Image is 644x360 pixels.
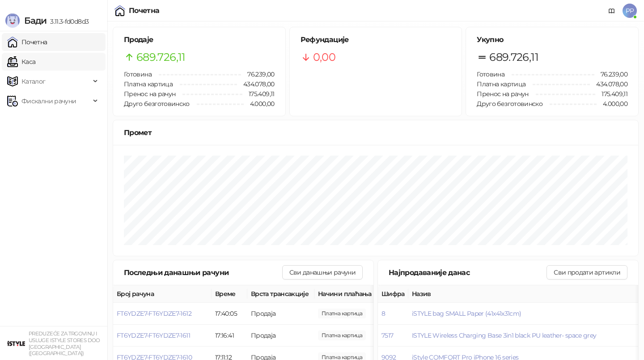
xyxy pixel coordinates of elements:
[129,7,160,14] div: Почетна
[381,309,385,318] button: 8
[7,335,25,352] img: 64x64-companyLogo-77b92cf4-9946-4f36-9751-bf7bb5fd2c7d.png
[29,330,100,356] small: PREDUZEĆE ZA TRGOVINU I USLUGE ISTYLE STORES DOO [GEOGRAPHIC_DATA] ([GEOGRAPHIC_DATA])
[24,15,47,26] span: Бади
[5,13,20,28] img: Logo
[489,49,538,66] span: 689.726,11
[237,79,275,89] span: 434.078,00
[124,127,627,138] div: Промет
[605,4,619,18] a: Документација
[124,100,190,108] span: Друго безготовинско
[477,70,504,78] span: Готовина
[595,89,627,99] span: 175.409,11
[477,100,542,108] span: Друго безготовинско
[282,265,363,280] button: Сви данашњи рачуни
[381,331,393,339] button: 7517
[244,99,275,109] span: 4.000,00
[477,34,627,45] h5: Укупно
[590,79,627,89] span: 434.078,00
[318,330,366,340] span: 135.001,00
[124,267,282,278] div: Последњи данашњи рачуни
[247,325,314,347] td: Продаја
[117,309,191,318] button: FT6YDZE7-FT6YDZE7-1612
[247,303,314,325] td: Продаја
[242,89,275,99] span: 175.409,11
[124,80,173,88] span: Платна картица
[412,331,597,339] button: ISTYLE Wireless Charging Base 3in1 black PU leather- space grey
[318,309,366,318] span: 10.400,00
[7,33,47,51] a: Почетна
[117,331,190,339] button: FT6YDZE7-FT6YDZE7-1611
[247,285,314,303] th: Врста трансакције
[7,53,35,71] a: Каса
[389,267,547,278] div: Најпродаваније данас
[21,92,76,110] span: Фискални рачуни
[21,72,46,90] span: Каталог
[124,34,275,45] h5: Продаје
[124,70,152,78] span: Готовина
[113,285,212,303] th: Број рачуна
[136,49,186,66] span: 689.726,11
[314,285,404,303] th: Начини плаћања
[124,90,175,98] span: Пренос на рачун
[313,49,335,66] span: 0,00
[412,309,521,318] button: iSTYLE bag SMALL Paper (41x41x31cm)
[477,80,525,88] span: Платна картица
[212,285,247,303] th: Време
[301,34,451,45] h5: Рефундације
[241,69,274,79] span: 76.239,00
[477,90,528,98] span: Пренос на рачун
[623,4,637,18] span: PP
[378,285,408,303] th: Шифра
[594,69,627,79] span: 76.239,00
[547,265,627,280] button: Сви продати артикли
[597,99,627,109] span: 4.000,00
[212,303,247,325] td: 17:40:05
[212,325,247,347] td: 17:16:41
[47,17,89,25] span: 3.11.3-fd0d8d3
